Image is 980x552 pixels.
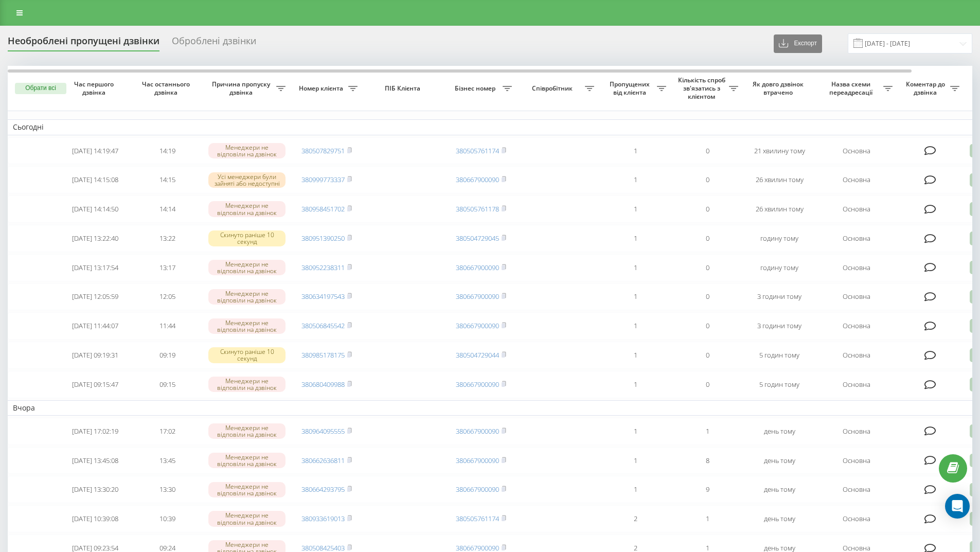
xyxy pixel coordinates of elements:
[301,204,345,213] a: 380958451702
[522,84,585,93] span: Співробітник
[59,312,131,340] td: [DATE] 11:44:07
[599,166,671,193] td: 1
[671,195,743,223] td: 0
[599,225,671,252] td: 1
[301,175,345,184] a: 380999773337
[139,80,195,96] span: Час останнього дзвінка
[599,371,671,398] td: 1
[671,312,743,340] td: 0
[671,283,743,311] td: 0
[671,225,743,252] td: 0
[599,283,671,311] td: 1
[456,321,499,330] a: 380667900090
[815,254,898,281] td: Основна
[743,283,815,311] td: 3 години тому
[301,514,345,523] a: 380933619013
[208,482,286,497] div: Менеджери не відповіли на дзвінок
[743,476,815,503] td: день тому
[815,137,898,165] td: Основна
[208,347,286,363] div: Скинуто раніше 10 секунд
[131,225,203,252] td: 13:22
[671,137,743,165] td: 0
[59,418,131,445] td: [DATE] 17:02:19
[743,418,815,445] td: день тому
[815,342,898,369] td: Основна
[671,166,743,193] td: 0
[676,76,729,100] span: Кількість спроб зв'язатись з клієнтом
[743,254,815,281] td: годину тому
[59,195,131,223] td: [DATE] 14:14:50
[296,84,348,93] span: Номер клієнта
[456,514,499,523] a: 380505761174
[208,80,276,96] span: Причина пропуску дзвінка
[59,254,131,281] td: [DATE] 13:17:54
[599,254,671,281] td: 1
[599,505,671,532] td: 2
[671,418,743,445] td: 1
[67,80,123,96] span: Час першого дзвінка
[599,195,671,223] td: 1
[59,225,131,252] td: [DATE] 13:22:40
[815,225,898,252] td: Основна
[815,195,898,223] td: Основна
[815,283,898,311] td: Основна
[821,80,883,96] span: Назва схеми переадресації
[456,263,499,272] a: 380667900090
[815,371,898,398] td: Основна
[301,321,345,330] a: 380506845542
[671,371,743,398] td: 0
[59,371,131,398] td: [DATE] 09:15:47
[743,447,815,474] td: день тому
[301,234,345,243] a: 380951390250
[208,377,286,392] div: Менеджери не відповіли на дзвінок
[945,494,970,519] div: Open Intercom Messenger
[59,505,131,532] td: [DATE] 10:39:08
[456,380,499,389] a: 380667900090
[456,456,499,465] a: 380667900090
[208,318,286,334] div: Менеджери не відповіли на дзвінок
[456,292,499,301] a: 380667900090
[8,35,159,51] div: Необроблені пропущені дзвінки
[671,505,743,532] td: 1
[131,137,203,165] td: 14:19
[743,312,815,340] td: 3 години тому
[131,476,203,503] td: 13:30
[743,505,815,532] td: день тому
[59,447,131,474] td: [DATE] 13:45:08
[774,34,822,53] button: Експорт
[456,485,499,494] a: 380667900090
[599,342,671,369] td: 1
[131,254,203,281] td: 13:17
[599,476,671,503] td: 1
[371,84,436,93] span: ПІБ Клієнта
[301,146,345,155] a: 380507829751
[208,172,286,188] div: Усі менеджери були зайняті або недоступні
[671,342,743,369] td: 0
[131,342,203,369] td: 09:19
[599,418,671,445] td: 1
[604,80,657,96] span: Пропущених від клієнта
[450,84,503,93] span: Бізнес номер
[208,143,286,158] div: Менеджери не відповіли на дзвінок
[743,166,815,193] td: 26 хвилин тому
[172,35,256,51] div: Оброблені дзвінки
[131,312,203,340] td: 11:44
[456,175,499,184] a: 380667900090
[599,312,671,340] td: 1
[301,456,345,465] a: 380662636811
[208,423,286,439] div: Менеджери не відповіли на дзвінок
[131,195,203,223] td: 14:14
[131,166,203,193] td: 14:15
[456,350,499,360] a: 380504729044
[301,426,345,436] a: 380964095555
[815,505,898,532] td: Основна
[752,80,807,96] span: Як довго дзвінок втрачено
[59,166,131,193] td: [DATE] 14:15:08
[131,371,203,398] td: 09:15
[815,166,898,193] td: Основна
[743,371,815,398] td: 5 годин тому
[59,476,131,503] td: [DATE] 13:30:20
[301,485,345,494] a: 380664293795
[743,225,815,252] td: годину тому
[599,137,671,165] td: 1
